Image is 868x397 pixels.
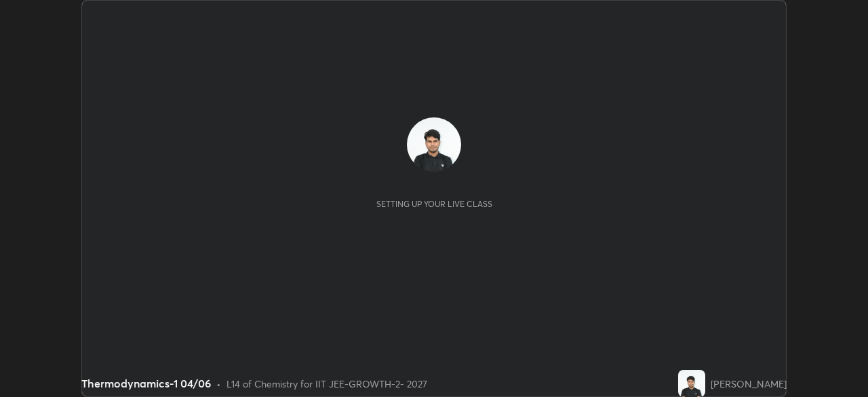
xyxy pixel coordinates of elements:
div: Setting up your live class [376,199,492,209]
div: Thermodynamics-1 04/06 [81,375,211,392]
div: • [216,377,221,391]
img: 170c5537bf024b768ff3fa04235215ca.jpg [407,117,461,172]
div: L14 of Chemistry for IIT JEE-GROWTH-2- 2027 [226,377,427,391]
div: [PERSON_NAME] [711,377,787,391]
img: 170c5537bf024b768ff3fa04235215ca.jpg [678,370,705,397]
